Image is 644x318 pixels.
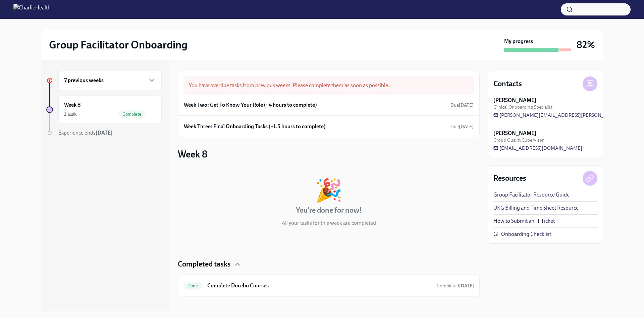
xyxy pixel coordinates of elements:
a: GF Onboarding Checklist [493,231,551,238]
img: CharlieHealth [13,4,51,15]
strong: [DATE] [96,130,113,136]
a: Week Three: Final Onboarding Tasks (~1.5 hours to complete)Due[DATE] [184,121,474,132]
h4: Resources [493,173,526,183]
strong: [PERSON_NAME] [493,97,536,104]
a: Group Facilitator Resource Guide [493,191,570,199]
span: Due [450,102,474,108]
a: [EMAIL_ADDRESS][DOMAIN_NAME] [493,145,582,151]
a: Week 81 taskComplete [46,96,162,124]
h2: Group Facilitator Onboarding [49,38,187,51]
strong: [DATE] [459,102,474,108]
a: How to Submit an IT Ticket [493,217,555,225]
span: August 26th, 2025 12:47 [437,283,474,289]
span: July 21st, 2025 10:00 [450,102,474,108]
h3: Week 8 [178,148,208,160]
span: July 26th, 2025 10:00 [450,123,474,130]
h4: Contacts [493,79,522,89]
div: Completed tasks [178,259,480,269]
span: Group Quality Supervisor [493,137,544,143]
strong: [PERSON_NAME] [493,130,536,137]
h4: Completed tasks [178,259,231,269]
h6: 7 previous weeks [64,77,104,84]
h6: Week Two: Get To Know Your Role (~4 hours to complete) [184,101,317,109]
div: You have overdue tasks from previous weeks. Please complete them as soon as possible. [183,76,474,95]
div: 1 task [64,110,77,118]
div: 7 previous weeks [58,71,162,90]
span: Done [183,283,202,288]
div: 🎉 [315,179,342,201]
h4: You're done for now! [296,205,362,215]
span: Experience ends [58,130,113,136]
a: UKG Billing and Time Sheet Resource [493,204,579,212]
span: Completed [437,283,474,289]
h6: Week 8 [64,101,80,109]
span: Due [450,124,474,130]
strong: [DATE] [459,124,474,130]
a: Week Two: Get To Know Your Role (~4 hours to complete)Due[DATE] [184,100,474,110]
span: Complete [118,112,145,117]
h6: Week Three: Final Onboarding Tasks (~1.5 hours to complete) [184,123,326,130]
h6: Complete Docebo Courses [207,282,431,289]
strong: [DATE] [459,283,474,289]
strong: My progress [504,38,533,45]
h3: 82% [577,39,595,51]
p: All your tasks for this week are completed [282,219,376,227]
a: DoneComplete Docebo CoursesCompleted[DATE] [183,280,474,291]
span: Clinical Onboarding Specialist [493,104,552,110]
